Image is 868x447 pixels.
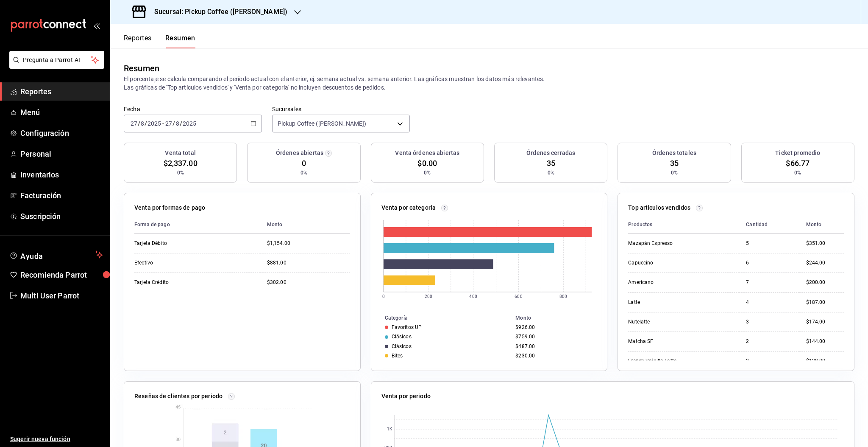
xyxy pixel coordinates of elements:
[628,299,713,306] div: Latte
[145,120,147,127] span: /
[23,56,91,65] span: Pregunta a Parrot AI
[746,240,792,247] div: 5
[371,313,512,323] th: Categoría
[124,62,159,75] div: Resumen
[628,357,713,365] div: French Vainilla Latte
[424,169,431,177] span: 0%
[515,334,593,340] div: $759.00
[134,216,260,234] th: Forma de pago
[515,353,593,359] div: $230.00
[267,240,350,247] div: $1,154.00
[381,203,436,212] p: Venta por categoría
[177,169,184,177] span: 0%
[739,216,799,234] th: Cantidad
[526,149,575,157] h3: Órdenes cerradas
[260,216,350,234] th: Monto
[806,338,844,345] div: $144.00
[392,353,403,359] div: Bites
[134,240,219,247] div: Tarjeta Débito
[395,149,459,157] h3: Venta órdenes abiertas
[300,169,307,177] span: 0%
[134,392,223,401] p: Reseñas de clientes por periodo
[272,106,410,112] label: Sucursales
[382,294,385,299] text: 0
[628,240,713,247] div: Mazapán Espresso
[746,299,792,306] div: 4
[134,279,219,286] div: Tarjeta Crédito
[469,294,477,299] text: 400
[746,338,792,345] div: 2
[162,120,164,127] span: -
[515,294,522,299] text: 600
[10,435,103,444] span: Sugerir nueva función
[138,120,140,127] span: /
[548,169,554,177] span: 0%
[278,119,367,128] span: Pickup Coffee ([PERSON_NAME])
[381,392,431,401] p: Venta por periodo
[670,157,679,169] span: 35
[417,157,437,169] span: $0.00
[20,250,92,260] span: Ayuda
[302,157,306,169] span: 0
[628,216,739,234] th: Productos
[20,86,103,97] span: Reportes
[93,22,100,29] button: open_drawer_menu
[172,120,175,127] span: /
[147,7,287,17] h3: Sucursal: Pickup Coffee ([PERSON_NAME])
[387,427,392,432] text: 1K
[799,216,844,234] th: Monto
[746,357,792,365] div: 2
[424,294,432,299] text: 200
[652,149,696,157] h3: Órdenes totales
[20,211,103,222] span: Suscripción
[20,290,103,301] span: Multi User Parrot
[164,157,198,169] span: $2,337.00
[180,120,182,127] span: /
[806,357,844,365] div: $128.00
[124,34,195,48] div: navigation tabs
[175,120,180,127] input: --
[806,259,844,267] div: $244.00
[20,190,103,201] span: Facturación
[806,318,844,326] div: $174.00
[20,269,103,281] span: Recomienda Parrot
[9,51,104,69] button: Pregunta a Parrot AI
[6,62,104,70] a: Pregunta a Parrot AI
[392,324,422,330] div: Favoritos UP
[134,203,205,212] p: Venta por formas de pago
[628,318,713,326] div: Nutelatte
[147,120,161,127] input: ----
[775,149,820,157] h3: Ticket promedio
[276,149,323,157] h3: Órdenes abiertas
[806,299,844,306] div: $187.00
[746,279,792,286] div: 7
[786,157,810,169] span: $66.77
[165,149,195,157] h3: Venta total
[182,120,197,127] input: ----
[20,127,103,139] span: Configuración
[671,169,678,177] span: 0%
[134,259,219,267] div: Efectivo
[746,318,792,326] div: 3
[124,106,262,112] label: Fecha
[512,313,607,323] th: Monto
[20,148,103,160] span: Personal
[806,240,844,247] div: $351.00
[140,120,145,127] input: --
[794,169,801,177] span: 0%
[559,294,567,299] text: 800
[267,279,350,286] div: $302.00
[20,169,103,180] span: Inventarios
[547,157,555,169] span: 35
[165,120,172,127] input: --
[628,338,713,345] div: Matcha SF
[392,343,412,349] div: Clásicos
[392,334,412,340] div: Clásicos
[628,279,713,286] div: Americano
[746,259,792,267] div: 6
[628,259,713,267] div: Capuccino
[165,34,195,48] button: Resumen
[515,343,593,349] div: $487.00
[267,259,350,267] div: $881.00
[130,120,138,127] input: --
